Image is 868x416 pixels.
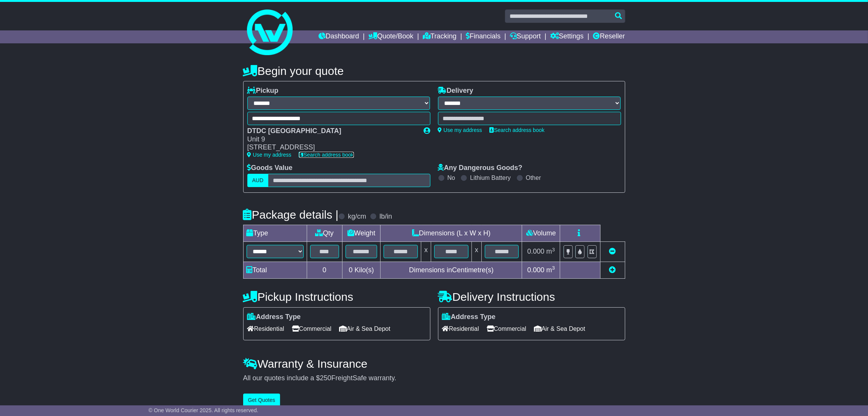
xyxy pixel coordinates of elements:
label: Lithium Battery [470,174,511,181]
td: Dimensions (L x W x H) [381,225,522,242]
div: All our quotes include a $ FreightSafe warranty. [243,374,625,383]
a: Remove this item [609,248,616,255]
span: m [546,248,555,255]
a: Reseller [593,30,625,43]
td: Weight [342,225,381,242]
h4: Pickup Instructions [243,291,430,303]
h4: Package details | [243,208,339,221]
h4: Begin your quote [243,65,625,77]
td: Volume [522,225,560,242]
div: DTDC [GEOGRAPHIC_DATA] [247,127,416,135]
td: Qty [307,225,342,242]
td: 0 [307,262,342,278]
a: Use my address [247,152,291,158]
label: kg/cm [348,213,366,221]
td: x [421,242,431,262]
a: Support [510,30,541,43]
label: Goods Value [247,164,293,172]
span: Residential [247,323,284,335]
label: Delivery [438,87,473,95]
h4: Delivery Instructions [438,291,625,303]
td: Kilo(s) [342,262,381,278]
span: 0 [349,266,352,274]
button: Get Quotes [243,394,280,407]
span: 0.000 [527,266,545,274]
div: [STREET_ADDRESS] [247,143,416,152]
span: Residential [442,323,479,335]
span: m [546,266,555,274]
a: Quote/Book [368,30,413,43]
a: Search address book [299,152,354,158]
label: No [448,174,455,181]
td: x [471,242,481,262]
a: Dashboard [319,30,359,43]
label: Any Dangerous Goods? [438,164,522,172]
sup: 3 [552,265,555,271]
span: 250 [320,374,331,382]
a: Search address book [490,127,545,133]
span: Air & Sea Depot [339,323,390,335]
span: 0.000 [527,248,545,255]
a: Financials [466,30,500,43]
h4: Warranty & Insurance [243,357,625,370]
div: Unit 9 [247,135,416,144]
td: Dimensions in Centimetre(s) [381,262,522,278]
span: © One World Courier 2025. All rights reserved. [148,407,258,413]
label: Pickup [247,87,279,95]
span: Commercial [292,323,331,335]
a: Settings [550,30,584,43]
td: Type [243,225,307,242]
span: Commercial [487,323,526,335]
label: Address Type [442,313,496,321]
label: AUD [247,174,269,187]
label: lb/in [379,213,392,221]
sup: 3 [552,247,555,252]
span: Air & Sea Depot [534,323,585,335]
a: Use my address [438,127,482,133]
label: Address Type [247,313,301,321]
a: Add new item [609,266,616,274]
a: Tracking [423,30,456,43]
td: Total [243,262,307,278]
label: Other [526,174,541,181]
